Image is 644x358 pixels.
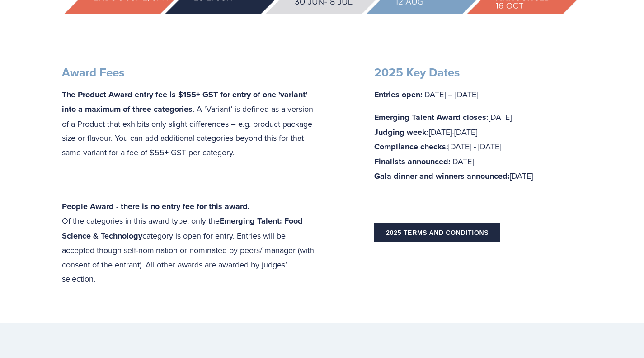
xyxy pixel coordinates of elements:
[374,126,429,138] strong: Judging week:
[374,110,582,184] p: [DATE] [DATE]-[DATE] [DATE] - [DATE] [DATE] [DATE]
[62,87,315,160] p: . A 'Variant’ is defined as a version of a Product that exhibits only slight differences – e.g. p...
[374,141,448,153] strong: Compliance checks:
[374,87,582,102] p: [DATE] – [DATE]
[374,223,500,242] a: 2025 Terms and Conditions
[62,215,305,242] strong: Emerging Talent: Food Science & Technology
[374,156,451,167] strong: Finalists announced:
[374,64,460,81] strong: 2025 Key Dates
[374,89,423,100] strong: Entries open:
[62,89,310,115] strong: The Product Award entry fee is $155+ GST for entry of one 'variant' into a maximum of three categ...
[62,199,315,286] p: Of the categories in this award type, only the category is open for entry. Entries will be accept...
[374,111,489,123] strong: Emerging Talent Award closes:
[62,200,250,212] strong: People Award - there is no entry fee for this award.
[374,170,510,182] strong: Gala dinner and winners announced:
[62,64,124,81] strong: Award Fees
